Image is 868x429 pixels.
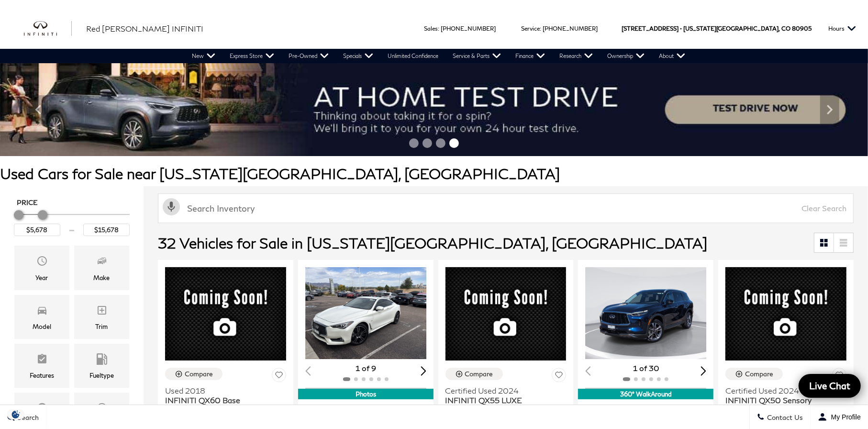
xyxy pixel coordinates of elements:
span: Year [36,253,48,272]
a: About [652,49,693,63]
button: Compare Vehicle [725,368,783,380]
div: 1 of 9 [305,363,426,373]
span: Go to slide 1 [409,138,419,148]
a: infiniti [24,21,72,36]
span: Features [36,351,48,370]
span: Go to slide 3 [436,138,445,148]
span: Live Chat [804,380,855,392]
span: [US_STATE][GEOGRAPHIC_DATA], [683,8,780,49]
nav: Main Navigation [185,49,693,63]
div: 1 / 2 [305,267,428,359]
input: Minimum [14,224,60,236]
a: Express Store [223,49,282,63]
div: 1 of 30 [585,363,706,373]
img: 2024 INFINITI QX50 Sensory [725,267,846,361]
span: [STREET_ADDRESS] • [622,8,682,49]
a: Finance [509,49,553,63]
img: 2022 INFINITI QX60 LUXE 1 [585,267,708,359]
a: Live Chat [799,374,861,398]
div: Photos [298,389,434,399]
span: Model [36,302,48,321]
div: Year [36,272,48,283]
div: Previous [29,95,48,124]
button: Compare Vehicle [445,368,503,380]
span: CO [781,8,790,49]
span: Search [15,413,39,421]
div: Next slide [421,366,426,375]
div: Model [33,321,51,332]
span: INFINITI QX50 Sensory [725,395,839,405]
span: Sales [424,25,438,32]
span: Contact Us [765,413,803,421]
span: Trim [96,302,108,321]
span: Fueltype [96,351,108,370]
div: Compare [185,370,213,378]
span: INFINITI QX55 LUXE [445,395,559,405]
a: Certified Used 2024INFINITI QX55 LUXE [445,386,567,405]
div: FueltypeFueltype [74,344,129,388]
button: Save Vehicle [552,368,566,385]
div: Price [14,207,130,236]
button: Open the hours dropdown [823,8,861,49]
input: Maximum [83,224,130,236]
img: 2018 INFINITI Q60 3.0t SPORT 1 [305,267,428,359]
a: Ownership [601,49,652,63]
span: Certified Used 2024 [445,386,559,395]
span: Used 2018 [165,386,279,395]
button: Save Vehicle [832,368,846,385]
input: Search Inventory [158,193,854,223]
a: [PHONE_NUMBER] [543,25,598,32]
img: 2024 INFINITI QX55 LUXE [445,267,567,361]
div: 360° WalkAround [578,389,713,399]
a: [STREET_ADDRESS] • [US_STATE][GEOGRAPHIC_DATA], CO 80905 [622,25,812,32]
span: INFINITI QX60 Base [165,395,279,405]
div: Compare [745,370,773,378]
div: 1 / 2 [585,267,708,359]
a: Specials [336,49,381,63]
span: My Profile [827,413,861,421]
a: Unlimited Confidence [381,49,446,63]
a: Certified Used 2024INFINITI QX50 Sensory [725,386,846,405]
div: Maximum Price [38,210,47,220]
img: INFINITI [24,21,72,36]
span: 32 Vehicles for Sale in [US_STATE][GEOGRAPHIC_DATA], [GEOGRAPHIC_DATA] [158,234,707,251]
div: FeaturesFeatures [14,344,69,388]
span: : [438,25,439,32]
h5: Price [17,198,127,207]
div: Features [30,370,54,381]
svg: Click to toggle on voice search [163,198,180,215]
span: Service [521,25,540,32]
div: TrimTrim [74,295,129,339]
a: Red [PERSON_NAME] INFINITI [86,23,203,34]
a: New [185,49,223,63]
button: Compare Vehicle [165,368,223,380]
button: Save Vehicle [272,368,286,385]
img: Opt-Out Icon [5,409,27,419]
span: Certified Used 2024 [725,386,839,395]
span: Mileage [96,400,108,419]
div: Minimum Price [14,210,23,220]
span: Go to slide 2 [423,138,432,148]
div: MakeMake [74,246,129,290]
span: Transmission [36,400,48,419]
img: 2018 INFINITI QX60 Base [165,267,286,361]
div: ModelModel [14,295,69,339]
a: Research [553,49,601,63]
span: Red [PERSON_NAME] INFINITI [86,24,203,33]
div: Fueltype [89,370,114,381]
div: Trim [96,321,108,332]
div: Next [820,95,839,124]
a: Used 2018INFINITI QX60 Base [165,386,286,405]
a: Pre-Owned [282,49,336,63]
span: : [540,25,541,32]
a: [PHONE_NUMBER] [441,25,496,32]
span: 80905 [792,8,812,49]
div: YearYear [14,246,69,290]
button: Open user profile menu [811,405,868,429]
a: Service & Parts [446,49,509,63]
div: Make [94,272,110,283]
section: Click to Open Cookie Consent Modal [5,409,27,419]
span: Make [96,253,108,272]
div: Next slide [701,366,707,375]
div: Compare [465,370,493,378]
